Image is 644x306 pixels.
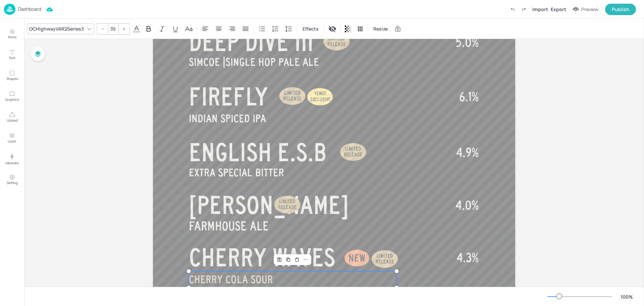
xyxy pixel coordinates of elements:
span: VENUE [314,91,327,96]
div: Save Layout [275,255,284,264]
span: CHERRY COLA SOUR [189,273,273,285]
span: 6.1% [459,90,479,103]
label: Redo (Ctrl + Y) [518,4,530,15]
span: EXCLUSIVE [310,97,331,102]
span: 4.3% [457,251,479,264]
div: 100 % [619,293,635,300]
div: Display condition [327,24,338,34]
span: FARMHOUSE ALE [189,219,269,233]
span: 4.9% [456,146,479,159]
p: SINGLE HOP PALE ALE [189,54,406,70]
span: 4.0% [455,199,479,212]
span: INDIAN SPICED IPA [189,113,266,124]
div: Publish [612,6,629,13]
span: 5.0% [455,36,479,49]
div: Duplicate [284,255,292,264]
div: OCHighwayVAR2Series3 [28,24,85,34]
span: Resize [372,25,389,32]
span: CHERRY WAVES [189,244,335,271]
span: Effects [301,25,320,32]
span: SIMCOE | [189,56,225,68]
span: FIREFLY [189,83,268,110]
button: Publish [605,4,636,15]
div: Import [532,6,548,13]
span: DEEP DIVE III [189,29,314,56]
p: Dashboard [18,7,41,11]
span: [PERSON_NAME] [189,192,349,219]
button: Preview [569,4,602,14]
div: Preview [581,6,598,13]
label: Undo (Ctrl + Z) [507,4,518,15]
span: EXTRA SPECIAL BITTER [189,167,284,178]
span: ENGLISH E.S.B [189,139,327,166]
div: Export [551,6,566,13]
img: logo-86c26b7e.jpg [4,4,15,15]
div: Delete [292,255,301,264]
